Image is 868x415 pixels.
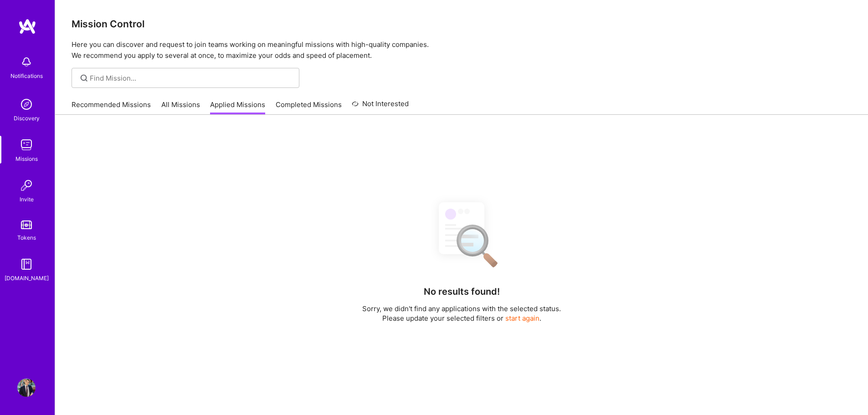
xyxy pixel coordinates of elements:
[5,273,49,283] div: [DOMAIN_NAME]
[15,154,38,164] div: Missions
[424,286,500,297] h4: No results found!
[20,195,34,204] div: Invite
[276,100,342,115] a: Completed Missions
[90,73,293,83] input: Find Mission...
[17,379,36,397] img: User Avatar
[10,71,43,81] div: Notifications
[14,113,40,123] div: Discovery
[362,313,561,323] p: Please update your selected filters or .
[17,136,36,154] img: teamwork
[17,233,36,242] div: Tokens
[423,194,500,274] img: No Results
[72,100,151,115] a: Recommended Missions
[161,100,200,115] a: All Missions
[15,379,38,397] a: User Avatar
[17,53,36,71] img: bell
[17,95,36,113] img: discovery
[21,220,32,229] img: tokens
[17,255,36,273] img: guide book
[72,39,852,61] p: Here you can discover and request to join teams working on meaningful missions with high-quality ...
[79,73,89,83] i: icon SearchGrey
[505,313,539,323] button: start again
[72,18,852,30] h3: Mission Control
[18,18,36,35] img: logo
[362,304,561,313] p: Sorry, we didn't find any applications with the selected status.
[210,100,265,115] a: Applied Missions
[17,176,36,195] img: Invite
[352,98,409,115] a: Not Interested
